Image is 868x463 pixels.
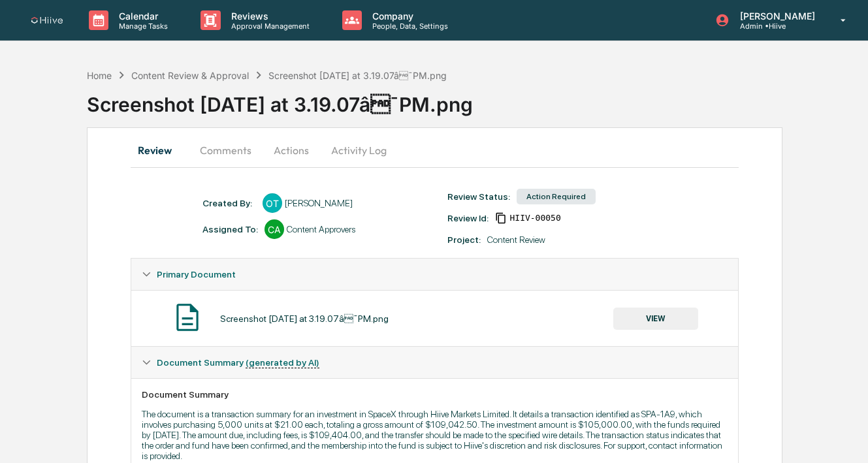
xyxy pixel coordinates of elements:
[131,290,737,346] div: Primary Document
[131,135,189,166] button: Review
[202,224,258,234] div: Assigned To:
[131,135,738,166] div: secondary tabs example
[268,70,447,81] div: Screenshot [DATE] at 3.19.07â¯PM.png
[730,22,822,31] p: Admin • Hiive
[447,191,510,202] div: Review Status:
[509,213,560,223] span: f311ba84-f853-4e56-9c60-dce6481fbb96
[157,269,236,279] span: Primary Document
[287,224,355,234] div: Content Approvers
[87,70,112,81] div: Home
[246,357,319,368] u: (generated by AI)
[87,82,868,116] div: Screenshot [DATE] at 3.19.07â¯PM.png
[487,234,545,245] div: Content Review
[447,213,489,223] div: Review Id:
[447,234,481,245] div: Project:
[31,17,63,24] img: logo
[220,313,389,324] div: Screenshot [DATE] at 3.19.07â¯PM.png
[202,198,256,208] div: Created By: ‎ ‎
[285,198,353,208] div: [PERSON_NAME]
[189,135,262,166] button: Comments
[517,189,596,204] div: Action Required
[221,22,316,31] p: Approval Management
[362,22,455,31] p: People, Data, Settings
[262,135,321,166] button: Actions
[221,10,316,22] p: Reviews
[142,389,727,400] div: Document Summary
[131,259,737,290] div: Primary Document
[131,347,737,378] div: Document Summary (generated by AI)
[171,301,204,334] img: Document Icon
[730,10,822,22] p: [PERSON_NAME]
[131,70,249,81] div: Content Review & Approval
[321,135,397,166] button: Activity Log
[362,10,455,22] p: Company
[142,409,727,461] p: The document is a transaction summary for an investment in SpaceX through Hiive Markets Limited. ...
[263,193,282,213] div: OT
[108,22,174,31] p: Manage Tasks
[157,357,319,368] span: Document Summary
[108,10,174,22] p: Calendar
[265,219,284,239] div: CA
[613,308,698,330] button: VIEW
